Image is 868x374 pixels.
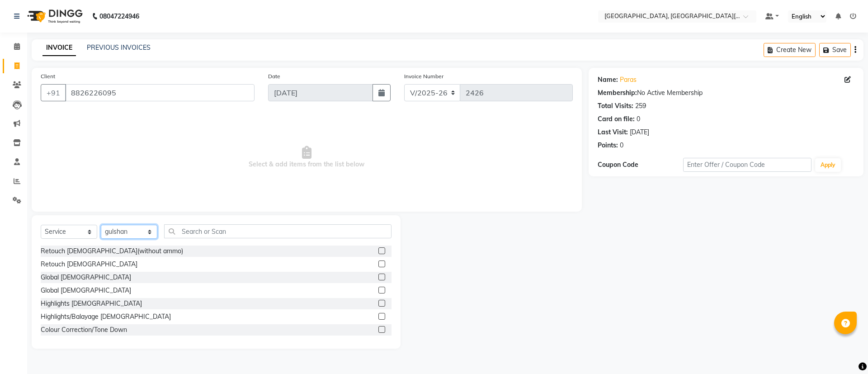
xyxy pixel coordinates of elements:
[41,260,137,269] div: Retouch [DEMOGRAPHIC_DATA]
[598,128,628,137] div: Last Visit:
[620,75,637,85] a: Paras
[637,114,640,124] div: 0
[41,286,131,295] div: Global [DEMOGRAPHIC_DATA]
[23,4,85,29] img: logo
[598,101,633,111] div: Total Visits:
[764,43,816,57] button: Create New
[598,88,854,98] div: No Active Membership
[41,312,171,322] div: Highlights/Balayage [DEMOGRAPHIC_DATA]
[164,224,392,238] input: Search or Scan
[683,158,811,172] input: Enter Offer / Coupon Code
[635,101,646,111] div: 259
[268,72,280,80] label: Date
[41,325,127,335] div: Colour Correction/Tone Down
[41,84,66,101] button: +91
[41,112,573,203] span: Select & add items from the list below
[41,299,142,308] div: Highlights [DEMOGRAPHIC_DATA]
[815,158,841,172] button: Apply
[819,43,851,57] button: Save
[41,246,183,256] div: Retouch [DEMOGRAPHIC_DATA](without ammo)
[598,75,618,85] div: Name:
[42,40,76,56] a: INVOICE
[65,84,255,101] input: Search by Name/Mobile/Email/Code
[41,273,131,282] div: Global [DEMOGRAPHIC_DATA]
[87,43,151,52] a: PREVIOUS INVOICES
[598,88,637,98] div: Membership:
[41,72,55,80] label: Client
[598,160,683,170] div: Coupon Code
[99,4,139,29] b: 08047224946
[630,128,649,137] div: [DATE]
[598,114,635,124] div: Card on file:
[620,141,623,150] div: 0
[404,72,443,80] label: Invoice Number
[598,141,618,150] div: Points:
